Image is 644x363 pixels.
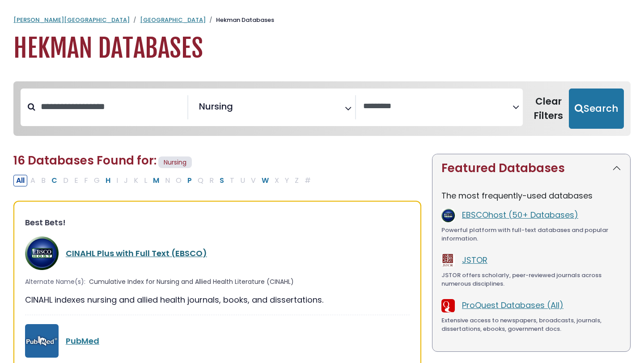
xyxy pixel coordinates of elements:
span: Alternate Name(s): [25,277,85,287]
h1: Hekman Databases [13,34,631,63]
span: Nursing [158,156,192,169]
a: ProQuest Databases (All) [462,300,563,311]
button: Filter Results P [185,175,195,186]
a: [PERSON_NAME][GEOGRAPHIC_DATA] [13,16,130,24]
textarea: Search [235,105,241,114]
div: CINAHL indexes nursing and allied health journals, books, and dissertations. [25,294,410,306]
nav: Search filters [13,81,631,136]
li: Nursing [195,100,233,113]
button: Filter Results H [103,175,113,186]
button: Filter Results C [49,175,60,186]
nav: breadcrumb [13,16,631,25]
a: JSTOR [462,254,487,266]
div: Alpha-list to filter by first letter of database name [13,174,314,186]
textarea: Search [363,102,513,111]
div: JSTOR offers scholarly, peer-reviewed journals across numerous disciplines. [441,271,621,288]
button: All [13,175,27,186]
button: Filter Results W [259,175,271,186]
button: Filter Results M [150,175,162,186]
button: Featured Databases [432,154,630,182]
div: Powerful platform with full-text databases and popular information. [441,226,621,243]
a: EBSCOhost (50+ Databases) [462,209,578,220]
li: Hekman Databases [206,16,274,25]
button: Submit for Search Results [569,89,624,129]
button: Clear Filters [528,89,569,129]
span: Nursing [199,100,233,113]
span: 16 Databases Found for: [13,152,157,169]
span: Cumulative Index for Nursing and Allied Health Literature (CINAHL) [89,277,294,287]
a: [GEOGRAPHIC_DATA] [140,16,206,24]
h3: Best Bets! [25,218,410,228]
a: CINAHL Plus with Full Text (EBSCO) [66,248,207,259]
input: Search database by title or keyword [35,99,187,114]
p: The most frequently-used databases [441,190,621,202]
div: Extensive access to newspapers, broadcasts, journals, dissertations, ebooks, government docs. [441,316,621,333]
a: PubMed [66,335,99,346]
button: Filter Results S [217,175,227,186]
